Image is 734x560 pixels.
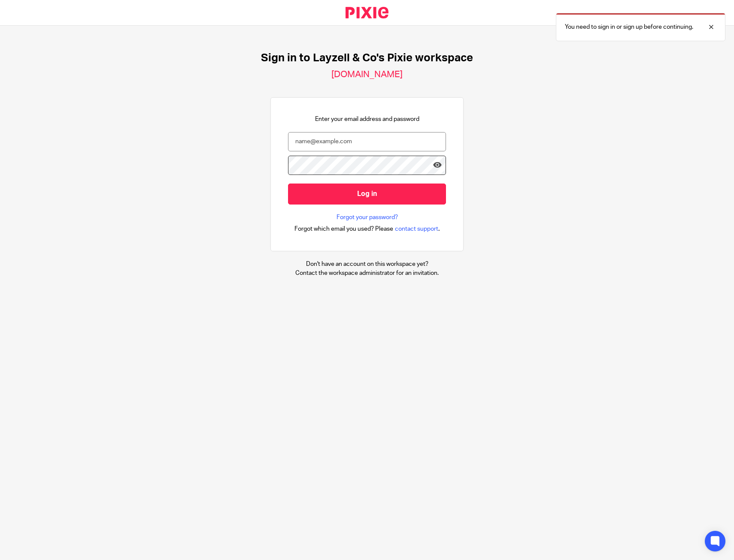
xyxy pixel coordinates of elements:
div: . [294,224,440,234]
p: Don't have an account on this workspace yet? [295,260,439,268]
p: Contact the workspace administrator for an invitation. [295,269,439,277]
h1: Sign in to Layzell & Co's Pixie workspace [261,51,473,65]
input: Log in [288,184,446,205]
a: Forgot your password? [337,213,398,222]
input: name@example.com [288,132,446,151]
p: You need to sign in or sign up before continuing. [565,23,693,31]
p: Enter your email address and password [315,115,419,123]
h2: [DOMAIN_NAME] [331,69,403,80]
span: Forgot which email you used? Please [294,225,393,233]
span: contact support [395,225,438,233]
